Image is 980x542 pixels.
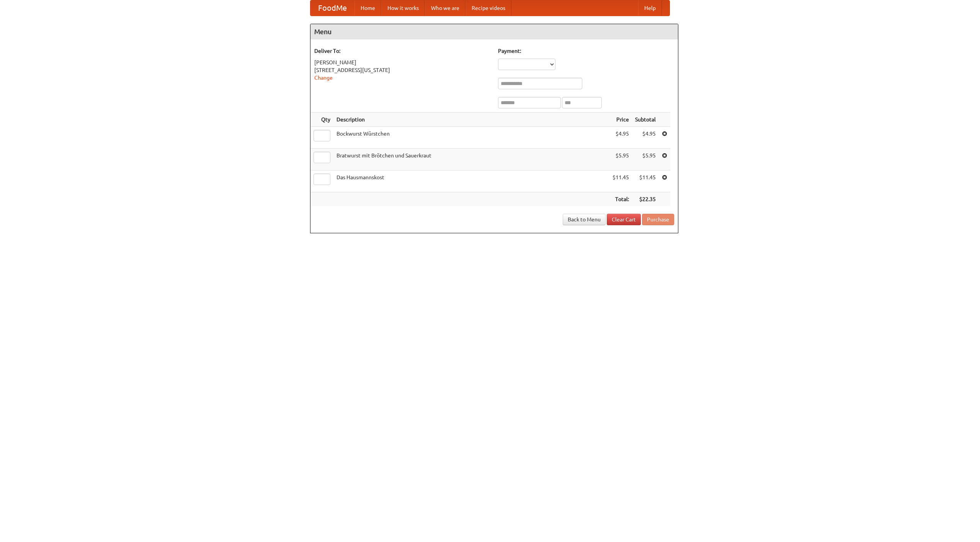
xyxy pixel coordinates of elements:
[607,214,641,225] a: Clear Cart
[632,149,659,170] td: $5.95
[563,214,606,225] a: Back to Menu
[333,149,609,170] td: Bratwurst mit Brötchen und Sauerkraut
[314,75,333,81] a: Change
[609,149,632,170] td: $5.95
[425,0,465,16] a: Who we are
[632,170,659,192] td: $11.45
[609,192,632,206] th: Total:
[314,66,490,74] div: [STREET_ADDRESS][US_STATE]
[310,0,354,16] a: FoodMe
[642,214,674,225] button: Purchase
[381,0,425,16] a: How it works
[354,0,381,16] a: Home
[498,47,674,55] h5: Payment:
[632,113,659,127] th: Subtotal
[609,113,632,127] th: Price
[333,170,609,192] td: Das Hausmannskost
[333,113,609,127] th: Description
[310,24,678,39] h4: Menu
[609,170,632,192] td: $11.45
[632,127,659,149] td: $4.95
[314,59,490,66] div: [PERSON_NAME]
[314,47,490,55] h5: Deliver To:
[638,0,662,16] a: Help
[609,127,632,149] td: $4.95
[333,127,609,149] td: Bockwurst Würstchen
[465,0,511,16] a: Recipe videos
[632,192,659,206] th: $22.35
[310,113,333,127] th: Qty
